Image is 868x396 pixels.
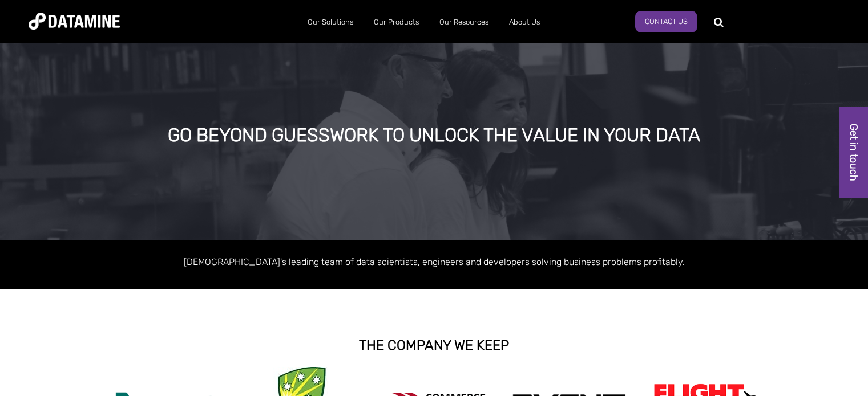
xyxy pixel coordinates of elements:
[359,337,509,353] strong: THE COMPANY WE KEEP
[499,7,550,37] a: About Us
[429,7,499,37] a: Our Resources
[635,11,697,32] a: Contact us
[364,7,429,37] a: Our Products
[297,7,364,37] a: Our Solutions
[839,107,868,198] a: Get in touch
[109,254,760,270] p: [DEMOGRAPHIC_DATA]'s leading team of data scientists, engineers and developers solving business p...
[29,13,120,30] img: Datamine
[102,125,767,146] div: GO BEYOND GUESSWORK TO UNLOCK THE VALUE IN YOUR DATA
